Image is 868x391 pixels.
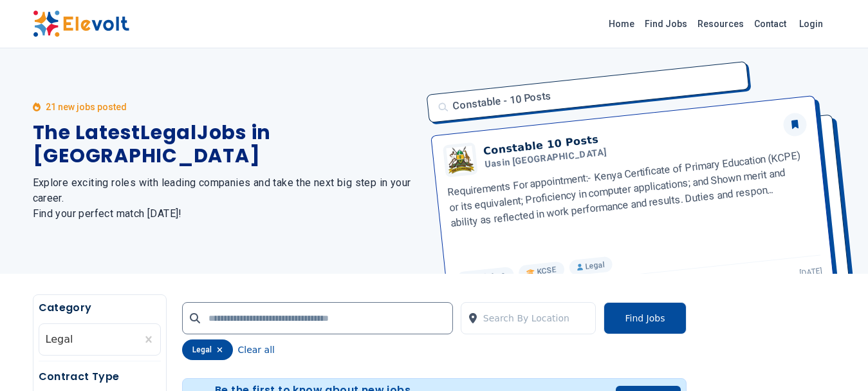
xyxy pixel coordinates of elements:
a: Resources [692,14,749,34]
h5: Contract Type [39,369,161,385]
img: Elevolt [33,10,129,37]
a: Login [791,11,831,37]
h5: Category [39,300,161,316]
div: legal [182,339,233,360]
a: Find Jobs [640,14,692,34]
h1: The Latest Legal Jobs in [GEOGRAPHIC_DATA] [33,121,419,167]
a: Contact [749,14,791,34]
h2: Explore exciting roles with leading companies and take the next big step in your career. Find you... [33,175,419,222]
a: Home [604,14,640,34]
button: Find Jobs [604,302,686,334]
p: 21 new jobs posted [46,100,127,113]
button: Clear all [238,339,275,360]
